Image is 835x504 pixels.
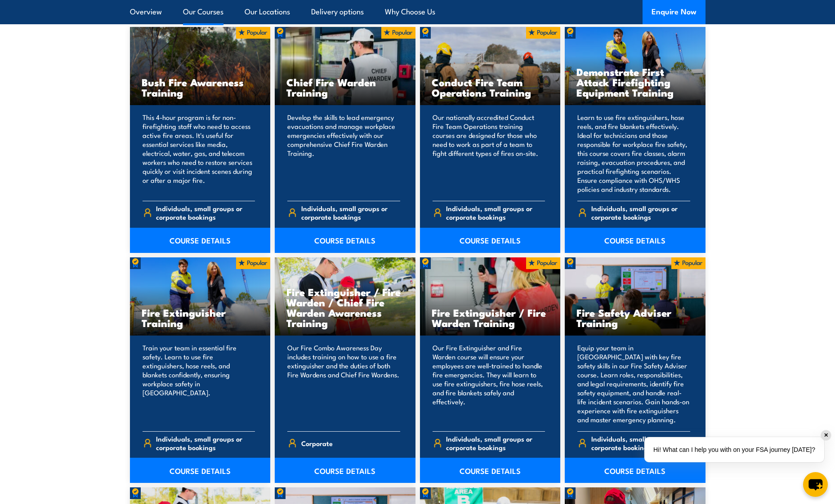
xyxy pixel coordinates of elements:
[803,472,828,497] button: chat-button
[576,66,694,97] h3: Demonstrate First Attack Firefighting Equipment Training
[143,113,255,194] p: This 4-hour program is for non-firefighting staff who need to access active fire areas. It's usef...
[577,113,690,194] p: Learn to use fire extinguishers, hose reels, and fire blankets effectively. Ideal for technicians...
[644,437,824,462] div: Hi! What can I help you with on your FSA journey [DATE]?
[301,204,400,221] span: Individuals, small groups or corporate bookings
[577,343,690,424] p: Equip your team in [GEOGRAPHIC_DATA] with key fire safety skills in our Fire Safety Adviser cours...
[156,434,255,451] span: Individuals, small groups or corporate bookings
[446,434,545,451] span: Individuals, small groups or corporate bookings
[130,228,271,253] a: COURSE DETAILS
[446,204,545,221] span: Individuals, small groups or corporate bookings
[565,458,706,483] a: COURSE DETAILS
[591,434,690,451] span: Individuals, small groups or corporate bookings
[286,287,404,328] h3: Fire Extinguisher / Fire Warden / Chief Fire Warden Awareness Training
[432,307,549,328] h3: Fire Extinguisher / Fire Warden Training
[275,458,415,483] a: COURSE DETAILS
[286,77,404,97] h3: Chief Fire Warden Training
[432,77,549,97] h3: Conduct Fire Team Operations Training
[576,307,694,328] h3: Fire Safety Adviser Training
[433,343,545,424] p: Our Fire Extinguisher and Fire Warden course will ensure your employees are well-trained to handl...
[287,113,400,194] p: Develop the skills to lead emergency evacuations and manage workplace emergencies effectively wit...
[301,436,333,450] span: Corporate
[130,458,271,483] a: COURSE DETAILS
[433,113,545,194] p: Our nationally accredited Conduct Fire Team Operations training courses are designed for those wh...
[142,307,259,328] h3: Fire Extinguisher Training
[821,430,831,440] div: ✕
[142,77,259,97] h3: Bush Fire Awareness Training
[420,458,561,483] a: COURSE DETAILS
[565,228,706,253] a: COURSE DETAILS
[591,204,690,221] span: Individuals, small groups or corporate bookings
[156,204,255,221] span: Individuals, small groups or corporate bookings
[420,228,561,253] a: COURSE DETAILS
[275,228,415,253] a: COURSE DETAILS
[287,343,400,424] p: Our Fire Combo Awareness Day includes training on how to use a fire extinguisher and the duties o...
[143,343,255,424] p: Train your team in essential fire safety. Learn to use fire extinguishers, hose reels, and blanke...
